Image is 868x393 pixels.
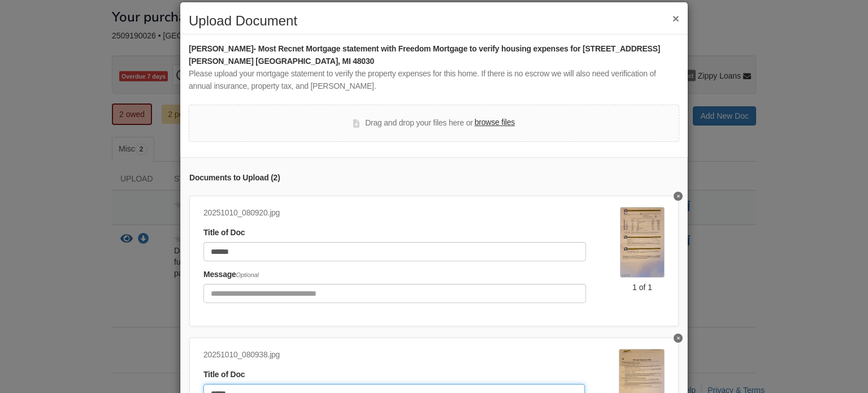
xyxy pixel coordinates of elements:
div: 1 of 1 [620,282,665,293]
img: 20251010_080920.jpg [620,207,665,278]
span: Optional [236,271,259,278]
div: [PERSON_NAME]- Most Recnet Mortgage statement with Freedom Mortgage to verify housing expenses fo... [189,43,679,68]
div: Drag and drop your files here or [353,116,515,130]
div: 20251010_080938.jpg [203,349,585,361]
label: Message [203,269,259,281]
h2: Upload Document [189,14,679,28]
label: Title of Doc [203,227,245,239]
button: Delete page3 [674,334,683,343]
label: Title of Doc [203,369,245,381]
input: Document Title [203,242,586,261]
input: Include any comments on this document [203,284,586,303]
div: Please upload your mortgage statement to verify the property expenses for this home. If there is ... [189,68,679,93]
div: Documents to Upload ( 2 ) [189,172,679,184]
div: 20251010_080920.jpg [203,207,586,219]
label: browse files [475,116,515,129]
button: Delete page 2 [674,192,683,201]
button: × [672,12,679,24]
